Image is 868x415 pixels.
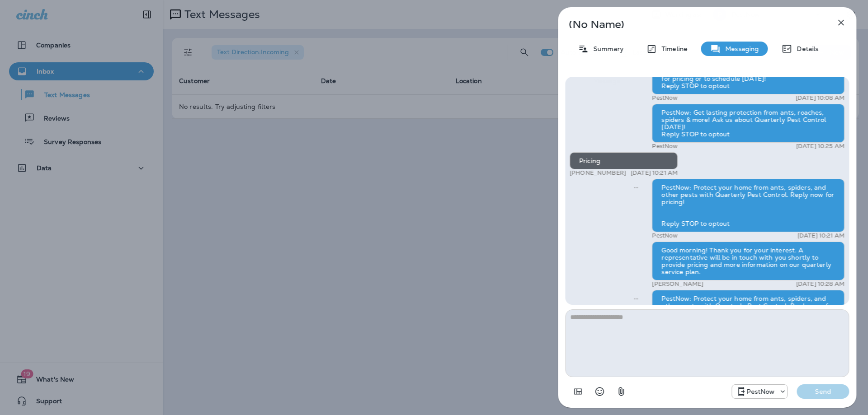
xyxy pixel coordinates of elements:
[747,388,775,395] p: PestNow
[652,242,845,280] div: Good morning! Thank you for your interest. A representative will be in touch with you shortly to ...
[721,45,759,52] p: Messaging
[652,94,678,102] p: PestNow
[796,94,844,102] p: [DATE] 10:08 AM
[732,386,788,397] div: +1 (703) 691-5149
[570,169,626,177] p: [PHONE_NUMBER]
[652,104,845,143] div: PestNow: Get lasting protection from ants, roaches, spiders & more! Ask us about Quarterly Pest C...
[793,45,819,52] p: Details
[652,232,678,239] p: PestNow
[631,169,678,177] p: [DATE] 10:21 AM
[634,183,639,191] span: Sent
[652,280,704,288] p: [PERSON_NAME]
[634,294,639,302] span: Sent
[652,143,678,150] p: PestNow
[797,232,844,239] p: [DATE] 10:21 AM
[589,45,623,52] p: Summary
[796,280,844,288] p: [DATE] 10:28 AM
[796,143,844,150] p: [DATE] 10:25 AM
[590,382,609,401] button: Select an emoji
[657,45,687,52] p: Timeline
[570,152,678,169] div: Pricing
[652,179,845,232] div: PestNow: Protect your home from ants, spiders, and other pests with Quarterly Pest Control. Reply...
[569,382,587,401] button: Add in a premade template
[652,290,845,336] div: PestNow: Protect your home from ants, spiders, and other pests with Quarterly Pest Control. Reply...
[569,21,816,28] p: (No Name)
